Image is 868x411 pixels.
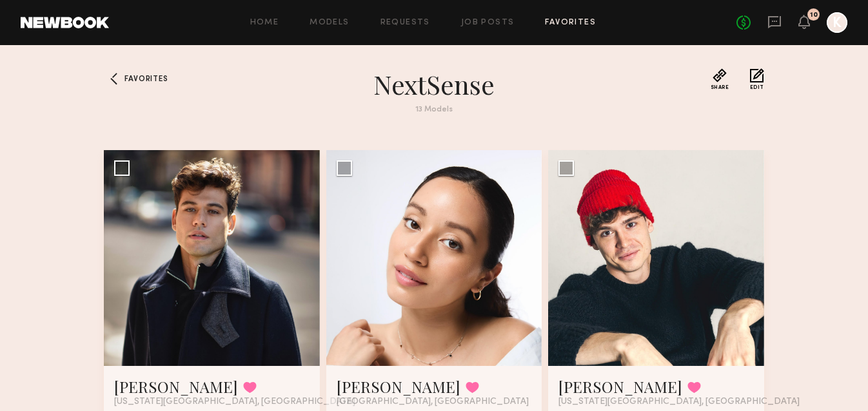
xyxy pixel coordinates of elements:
[711,68,729,90] button: Share
[202,68,666,100] h1: NextSense
[114,376,238,397] a: [PERSON_NAME]
[545,19,596,27] a: Favorites
[750,85,764,90] span: Edit
[337,376,460,397] a: [PERSON_NAME]
[810,12,818,19] div: 10
[310,19,349,27] a: Models
[461,19,515,27] a: Job Posts
[380,19,430,27] a: Requests
[124,75,168,83] span: Favorites
[750,68,764,90] button: Edit
[104,68,124,89] a: Favorites
[114,397,355,407] span: [US_STATE][GEOGRAPHIC_DATA], [GEOGRAPHIC_DATA]
[337,397,529,407] span: [GEOGRAPHIC_DATA], [GEOGRAPHIC_DATA]
[250,19,279,27] a: Home
[202,106,666,114] div: 13 Models
[827,12,847,33] a: K
[558,397,800,407] span: [US_STATE][GEOGRAPHIC_DATA], [GEOGRAPHIC_DATA]
[558,376,682,397] a: [PERSON_NAME]
[711,85,729,90] span: Share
